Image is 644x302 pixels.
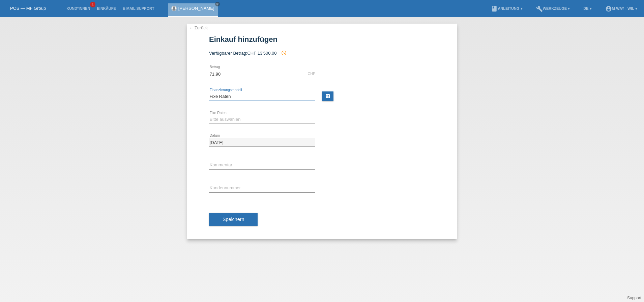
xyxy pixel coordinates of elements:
[209,35,435,44] h1: Einkauf hinzufügen
[308,72,315,76] div: CHF
[178,6,214,11] a: [PERSON_NAME]
[209,50,435,56] div: Verfügbarer Betrag:
[605,5,612,12] i: account_circle
[536,5,543,12] i: build
[627,296,641,300] a: Support
[10,6,46,11] a: POS — MF Group
[488,6,526,10] a: bookAnleitung ▾
[281,50,287,56] i: history_toggle_off
[216,2,219,6] i: close
[602,6,641,10] a: account_circlem-way - Wil ▾
[247,51,276,56] span: CHF 13'500.00
[119,6,158,10] a: E-Mail Support
[580,6,595,10] a: DE ▾
[533,6,574,10] a: buildWerkzeuge ▾
[189,25,208,30] a: ← Zurück
[491,5,498,12] i: book
[322,91,333,101] a: calculate
[215,2,220,6] a: close
[325,93,330,99] i: calculate
[278,51,287,56] span: Seit der Autorisierung wurde ein Einkauf hinzugefügt, welcher eine zukünftige Autorisierung und d...
[93,6,119,10] a: Einkäufe
[90,2,95,7] span: 1
[209,213,258,226] button: Speichern
[63,6,93,10] a: Kund*innen
[223,217,244,222] span: Speichern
